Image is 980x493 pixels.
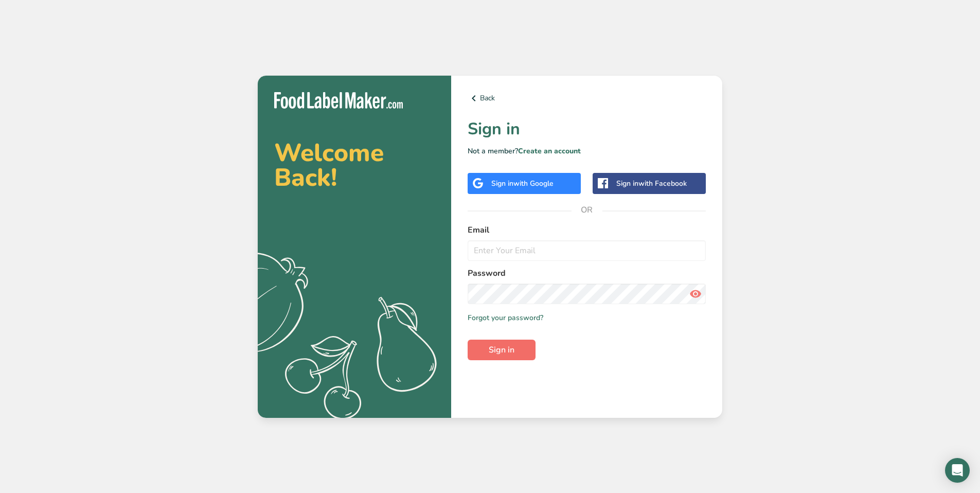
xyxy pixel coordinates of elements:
[518,146,581,156] a: Create an account
[945,458,970,483] div: Open Intercom Messenger
[468,340,536,360] button: Sign in
[468,117,706,142] h1: Sign in
[513,179,554,188] span: with Google
[274,140,435,190] h2: Welcome Back!
[468,240,706,261] input: Enter Your Email
[468,267,706,279] label: Password
[468,312,543,323] a: Forgot your password?
[468,146,706,156] p: Not a member?
[638,179,687,188] span: with Facebook
[274,92,403,109] img: Food Label Maker
[616,178,687,189] div: Sign in
[489,344,514,356] span: Sign in
[572,195,602,225] span: OR
[491,178,554,189] div: Sign in
[468,224,706,236] label: Email
[468,92,706,104] a: Back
